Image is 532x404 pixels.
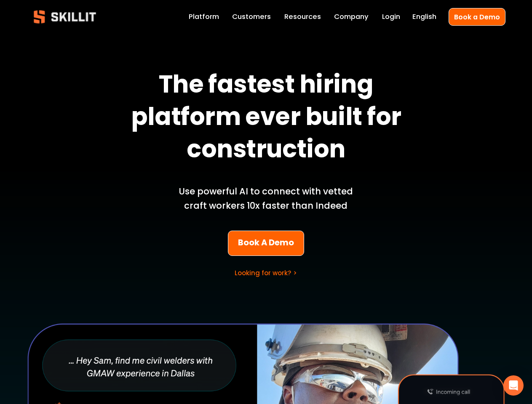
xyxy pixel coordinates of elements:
[412,11,436,23] div: language picker
[189,11,219,23] a: Platform
[382,11,400,23] a: Login
[412,12,436,22] span: English
[228,231,304,256] a: Book A Demo
[449,8,505,25] a: Book a Demo
[235,268,297,277] a: Looking for work? >
[27,4,103,29] img: Skillit
[232,11,271,23] a: Customers
[284,12,321,22] span: Resources
[284,11,321,23] a: folder dropdown
[334,11,369,23] a: Company
[131,66,406,172] strong: The fastest hiring platform ever built for construction
[168,184,364,213] p: Use powerful AI to connect with vetted craft workers 10x faster than Indeed
[503,375,524,396] div: Open Intercom Messenger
